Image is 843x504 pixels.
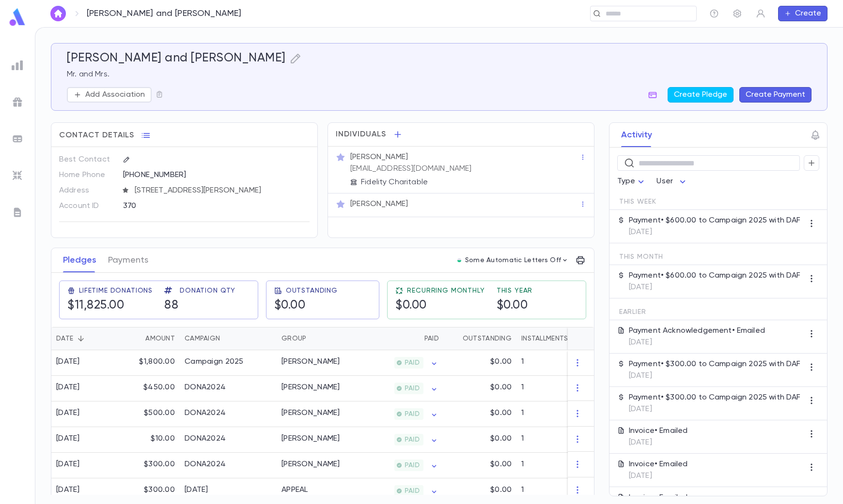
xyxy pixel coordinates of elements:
p: $0.00 [490,485,512,495]
span: User [656,178,673,185]
p: [PERSON_NAME] and [PERSON_NAME] [87,8,242,19]
div: $500.00 [117,401,180,427]
p: Payment • $600.00 to Campaign 2025 with DAF [629,271,801,281]
div: Group [277,327,349,350]
button: Payments [108,248,148,272]
img: campaigns_grey.99e729a5f7ee94e3726e6486bddda8f1.svg [12,96,23,108]
p: [EMAIL_ADDRESS][DOMAIN_NAME] [350,164,471,174]
img: imports_grey.530a8a0e642e233f2baf0ef88e8c9fcb.svg [12,170,23,181]
span: This Year [497,287,533,295]
div: DONA [281,383,340,392]
button: Activity [621,123,652,147]
div: DONA [281,460,340,469]
div: $1,800.00 [117,350,180,376]
span: Lifetime Donations [79,287,153,295]
p: [DATE] [629,438,688,447]
h5: $0.00 [395,298,484,313]
div: March 2024 [185,485,208,495]
p: Payment Acknowledgement • Emailed [629,326,765,336]
p: $0.00 [490,408,512,418]
p: [DATE] [629,282,801,292]
p: Invoice • Emailed [629,426,688,436]
div: 1 [516,376,575,401]
div: DONA [281,408,340,418]
button: Add Association [67,87,152,103]
span: Earlier [619,308,646,316]
p: Best Contact [59,152,115,167]
div: 1 [516,401,575,427]
div: 370 [123,198,269,213]
img: batches_grey.339ca447c9d9533ef1741baa751efc33.svg [12,133,23,145]
h5: $11,825.00 [67,298,153,313]
div: Campaign [180,327,277,350]
div: Installments [521,327,568,350]
div: $300.00 [117,478,180,504]
p: Fidelity Charitable [361,178,428,187]
button: Sort [73,331,89,346]
button: Create Pledge [668,87,734,103]
div: DONA [281,357,340,367]
button: Some Automatic Letters Off [453,253,573,267]
div: DONA2024 [185,460,226,469]
div: User [656,172,688,191]
span: This Week [619,198,656,206]
div: Campaign [185,327,220,350]
div: $300.00 [117,453,180,478]
h5: $0.00 [497,298,533,313]
div: Outstanding [463,327,512,350]
p: [DATE] [629,404,801,414]
p: Home Phone [59,167,115,183]
div: Type [617,172,647,191]
p: [PERSON_NAME] [350,152,408,162]
span: Outstanding [286,287,338,295]
h5: [PERSON_NAME] and [PERSON_NAME] [67,51,286,66]
button: Create Payment [739,87,812,103]
img: letters_grey.7941b92b52307dd3b8a917253454ce1c.svg [12,207,23,218]
div: [DATE] [56,383,80,392]
span: Contact Details [59,131,134,140]
div: 1 [516,478,575,504]
div: $450.00 [117,376,180,401]
span: Donation Qty [180,287,235,295]
span: Individuals [336,130,386,139]
div: APPEAL [281,485,308,495]
span: [STREET_ADDRESS][PERSON_NAME] [131,186,311,195]
p: Mr. and Mrs. [67,70,812,79]
div: 1 [516,453,575,478]
div: [DATE] [56,434,80,444]
p: Address [59,183,115,198]
div: [DATE] [56,485,80,495]
div: DONA2024 [185,383,226,392]
p: Payment • $300.00 to Campaign 2025 with DAF [629,393,801,402]
img: reports_grey.c525e4749d1bce6a11f5fe2a8de1b229.svg [12,59,23,71]
p: $0.00 [490,357,512,367]
img: home_white.a664292cf8c1dea59945f0da9f25487c.svg [52,10,64,17]
span: Type [617,178,636,185]
div: [DATE] [56,357,80,367]
button: Pledges [63,248,96,272]
div: [DATE] [56,460,80,469]
p: Invoice • Emailed [629,493,688,503]
p: $0.00 [490,434,512,444]
span: This Month [619,253,663,261]
div: Date [51,327,117,350]
p: $0.00 [490,383,512,392]
h5: 88 [164,298,235,313]
p: [DATE] [629,338,765,347]
div: $10.00 [117,427,180,453]
div: Group [281,327,306,350]
div: 1 [516,350,575,376]
div: Paid [424,327,439,350]
span: PAID [401,487,423,495]
span: PAID [401,461,423,469]
span: PAID [401,436,423,444]
p: [PERSON_NAME] [350,199,408,209]
div: [DATE] [56,408,80,418]
div: 1 [516,427,575,453]
p: Add Association [85,90,145,100]
div: DONA2024 [185,408,226,418]
h5: $0.00 [274,298,338,313]
div: DONA2024 [185,434,226,444]
div: Campaign 2025 [185,357,244,367]
div: DONA [281,434,340,444]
